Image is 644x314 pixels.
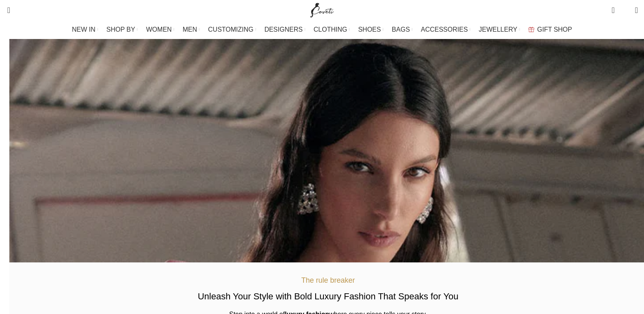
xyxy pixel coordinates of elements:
[479,26,517,33] span: JEWELLERY
[265,26,303,33] span: DESIGNERS
[421,22,471,38] a: ACCESSORIES
[265,22,306,38] a: DESIGNERS
[358,26,381,33] span: SHOES
[537,26,572,33] span: GIFT SHOP
[183,22,200,38] a: MEN
[528,27,534,32] img: GiftBag
[528,22,572,38] a: GIFT SHOP
[106,22,138,38] a: SHOP BY
[392,26,410,33] span: BAGS
[479,22,520,38] a: JEWELLERY
[622,8,629,14] span: 0
[421,26,468,33] span: ACCESSORIES
[146,22,175,38] a: WOMEN
[314,22,350,38] a: CLOTHING
[308,6,336,13] a: Site logo
[358,22,384,38] a: SHOES
[146,26,172,33] span: WOMEN
[106,26,135,33] span: SHOP BY
[2,22,642,38] div: Main navigation
[208,26,254,33] span: CUSTOMIZING
[612,4,618,10] span: 0
[72,22,98,38] a: NEW IN
[607,2,618,18] a: 0
[208,22,256,38] a: CUSTOMIZING
[183,26,197,33] span: MEN
[392,22,412,38] a: BAGS
[198,290,459,303] h2: Unleash Your Style with Bold Luxury Fashion That Speaks for You
[621,2,629,18] div: My Wishlist
[72,26,95,33] span: NEW IN
[314,26,347,33] span: CLOTHING
[2,2,10,18] a: Search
